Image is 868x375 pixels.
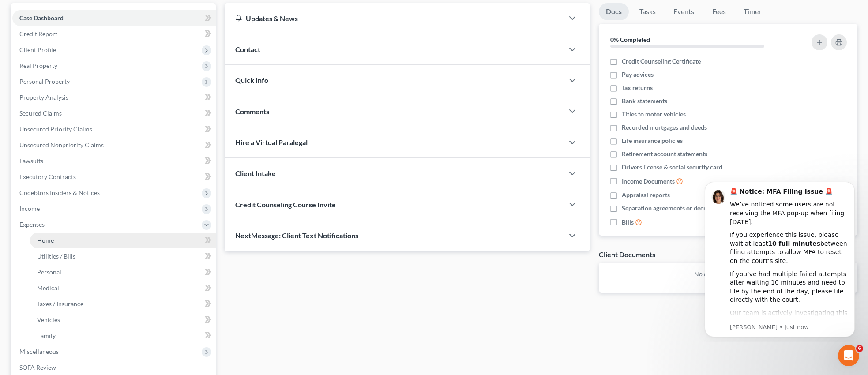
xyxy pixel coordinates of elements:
span: Income Documents [622,177,675,186]
span: NextMessage: Client Text Notifications [235,231,358,240]
span: Personal Property [19,78,70,85]
span: Separation agreements or decrees of divorces [622,204,747,213]
span: Life insurance policies [622,136,683,145]
span: Unsecured Nonpriority Claims [19,141,104,149]
div: Client Documents [599,250,655,259]
a: Case Dashboard [12,10,216,26]
span: Executory Contracts [19,173,76,180]
span: Unsecured Priority Claims [19,125,92,133]
span: Lawsuits [19,157,43,165]
a: Property Analysis [12,90,216,105]
span: Credit Counseling Certificate [622,57,701,66]
span: Utilities / Bills [37,252,75,260]
iframe: Intercom live chat [838,345,859,366]
span: Drivers license & social security card [622,163,722,172]
span: Tax returns [622,83,653,92]
a: Utilities / Bills [30,248,216,264]
span: Bank statements [622,97,667,105]
span: Recorded mortgages and deeds [622,123,707,132]
span: Comments [235,107,269,116]
p: No client documents yet. [606,270,850,278]
span: Miscellaneous [19,348,59,355]
span: Hire a Virtual Paralegal [235,138,308,146]
a: Fees [705,3,733,20]
a: Taxes / Insurance [30,296,216,312]
span: Income [19,205,40,212]
span: Case Dashboard [19,14,64,22]
a: Personal [30,264,216,280]
span: Contact [235,45,260,53]
span: Medical [37,284,59,292]
span: Property Analysis [19,94,68,101]
span: Family [37,332,56,339]
a: Events [666,3,701,20]
span: Secured Claims [19,109,62,117]
a: Family [30,328,216,344]
strong: 0% Completed [610,36,650,43]
span: Home [37,236,54,244]
a: Unsecured Priority Claims [12,121,216,137]
a: Vehicles [30,312,216,328]
span: Taxes / Insurance [37,300,83,307]
iframe: Intercom notifications message [691,174,868,342]
span: Titles to motor vehicles [622,110,686,119]
span: Pay advices [622,70,654,79]
a: Credit Report [12,26,216,42]
span: Personal [37,268,61,276]
span: 6 [856,345,863,352]
a: Tasks [632,3,663,20]
span: Vehicles [37,316,60,323]
span: Credit Report [19,30,57,37]
span: Expenses [19,221,45,228]
a: Docs [599,3,629,20]
a: Timer [736,3,768,20]
span: Credit Counseling Course Invite [235,200,336,209]
a: Lawsuits [12,153,216,169]
span: Client Intake [235,169,276,177]
span: Retirement account statements [622,150,707,158]
span: SOFA Review [19,364,56,371]
a: Unsecured Nonpriority Claims [12,137,216,153]
span: Appraisal reports [622,191,670,199]
span: Bills [622,218,634,227]
a: Executory Contracts [12,169,216,185]
span: Client Profile [19,46,56,53]
div: Updates & News [235,14,553,23]
span: Quick Info [235,76,268,84]
a: Secured Claims [12,105,216,121]
a: Home [30,232,216,248]
a: Medical [30,280,216,296]
span: Codebtors Insiders & Notices [19,189,100,196]
span: Real Property [19,62,57,69]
